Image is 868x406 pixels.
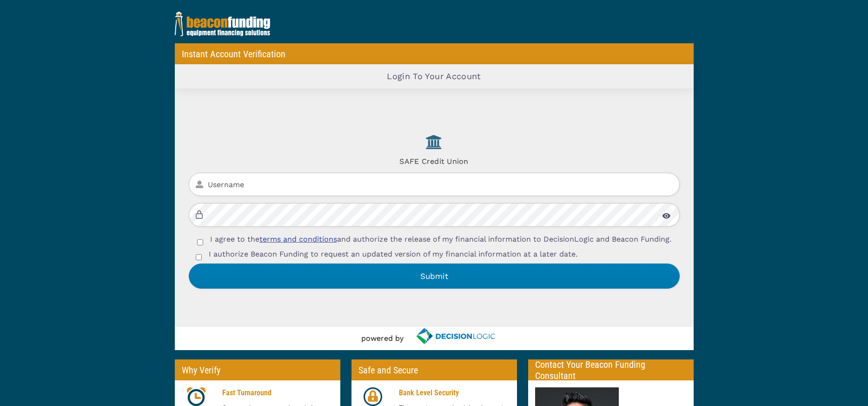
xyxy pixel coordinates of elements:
[175,12,270,36] img: Beacon_Reverse.png
[416,131,452,152] img: defaultFI.png
[387,71,481,81] h2: Login To Your Account
[358,365,418,376] p: Safe and Secure
[196,210,203,219] img: password.svg
[404,327,507,345] img: decisionLogicFooter.svg
[196,181,203,188] img: username_lastname.svg
[209,250,577,258] span: I authorize Beacon Funding to request an updated version of my financial information at a later d...
[222,387,333,399] p: Fast Turnaround
[187,387,205,406] img: clock icon
[182,48,285,60] p: Instant Account Verification
[189,152,680,166] h4: SAFE Credit Union
[364,387,382,406] img: lock icon
[182,365,220,376] p: Why Verify
[535,359,687,381] p: Contact Your Beacon Funding Consultant
[662,213,670,219] img: unmasked.svg
[210,235,671,244] span: I agree to the and authorize the release of my financial information to DecisionLogic and Beacon ...
[189,264,680,289] button: Submit
[259,235,337,244] a: terms and conditions
[189,173,680,196] input: Username
[399,387,510,399] p: Bank Level Security
[361,333,404,344] p: powered by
